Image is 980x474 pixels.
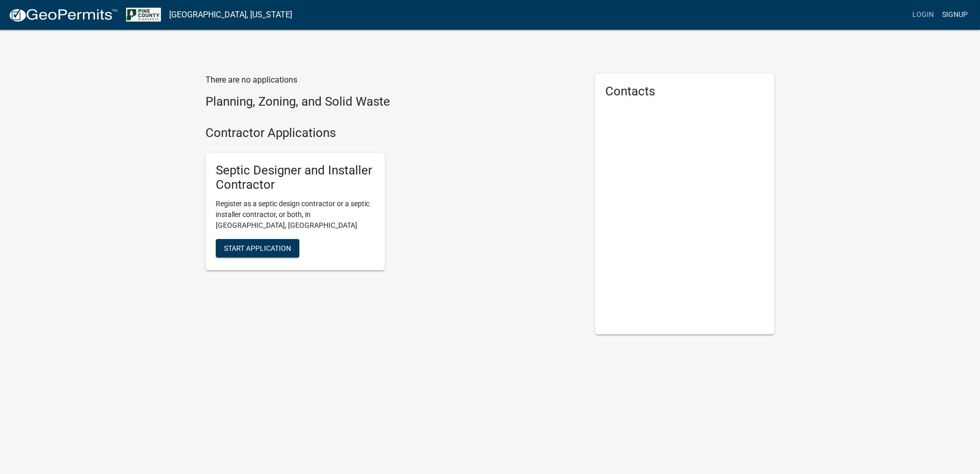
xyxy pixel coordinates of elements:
h5: Septic Designer and Installer Contractor [216,163,375,193]
a: Login [908,5,938,25]
h5: Contacts [605,84,764,99]
wm-workflow-list-section: Contractor Applications [206,126,580,279]
img: Pine County, Minnesota [126,8,161,22]
h4: Planning, Zoning, and Solid Waste [206,94,580,109]
p: There are no applications [206,74,580,86]
span: Start Application [224,244,291,252]
a: [GEOGRAPHIC_DATA], [US_STATE] [169,6,292,24]
a: Signup [938,5,972,25]
p: Register as a septic design contractor or a septic installer contractor, or both, in [GEOGRAPHIC_... [216,199,375,231]
button: Start Application [216,239,299,258]
h4: Contractor Applications [206,126,580,141]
